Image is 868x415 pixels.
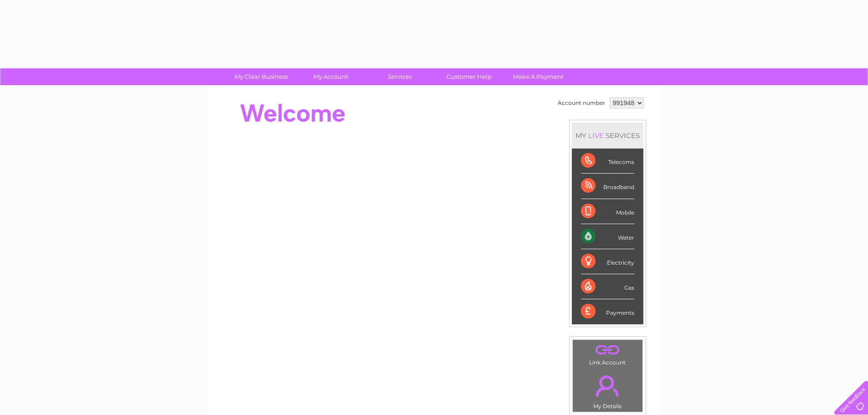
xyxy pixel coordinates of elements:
[581,174,634,199] div: Broadband
[581,249,634,274] div: Electricity
[555,95,607,111] td: Account number
[581,299,634,324] div: Payments
[362,68,437,85] a: Services
[581,274,634,299] div: Gas
[501,68,576,85] a: Make A Payment
[586,131,606,140] div: LIVE
[431,68,507,85] a: Customer Help
[575,370,640,402] a: .
[572,339,643,368] td: Link Account
[572,368,643,412] td: My Details
[575,342,640,358] a: .
[581,149,634,174] div: Telecoms
[581,199,634,224] div: Mobile
[572,123,643,149] div: MY SERVICES
[224,68,299,85] a: My Clear Business
[581,224,634,249] div: Water
[293,68,368,85] a: My Account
